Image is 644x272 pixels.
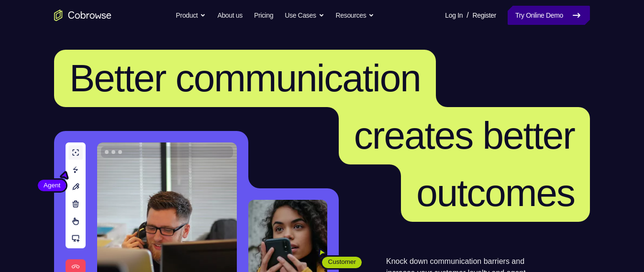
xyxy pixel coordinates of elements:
[336,6,375,25] button: Resources
[473,6,496,25] a: Register
[445,6,463,25] a: Log In
[217,6,242,25] a: About us
[466,10,468,21] span: /
[69,57,421,99] span: Better communication
[285,6,324,25] button: Use Cases
[176,6,206,25] button: Product
[54,10,111,21] a: Go to the home page
[254,6,273,25] a: Pricing
[416,172,575,214] span: outcomes
[508,6,590,25] a: Try Online Demo
[354,114,575,157] span: creates better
